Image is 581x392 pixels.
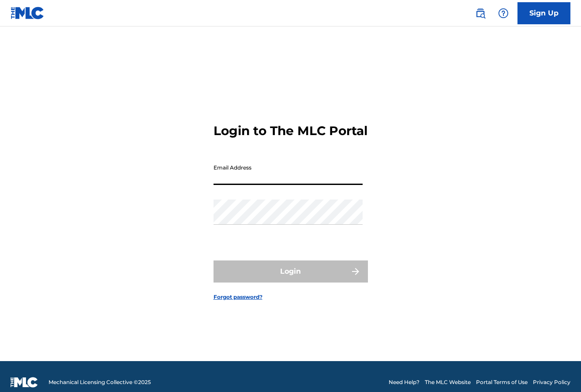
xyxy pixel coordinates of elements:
img: search [475,8,486,19]
h3: Login to The MLC Portal [214,123,367,139]
img: help [498,8,509,19]
div: Help [495,4,512,22]
a: Public Search [472,4,489,22]
img: MLC Logo [11,7,45,19]
span: Mechanical Licensing Collective © 2025 [49,378,151,386]
a: The MLC Website [425,378,471,386]
a: Privacy Policy [533,378,570,386]
img: logo [11,377,38,388]
a: Need Help? [389,378,420,386]
a: Forgot password? [214,293,262,301]
a: Portal Terms of Use [476,378,528,386]
a: Sign Up [517,2,570,24]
